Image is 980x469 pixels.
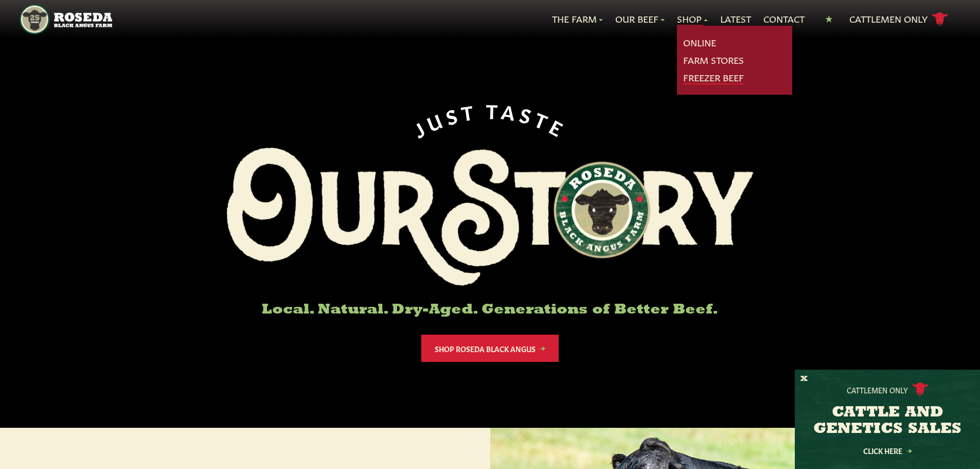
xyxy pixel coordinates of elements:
[720,12,751,26] a: Latest
[912,383,929,396] img: cattle-icon.svg
[763,12,805,26] a: Contact
[460,99,479,122] span: T
[443,102,463,126] span: S
[677,12,708,26] a: Shop
[841,447,934,454] a: Click Here
[421,335,559,362] a: Shop Roseda Black Angus
[532,107,555,132] span: T
[683,36,716,49] a: Online
[683,71,744,84] a: Freezer Beef
[409,115,431,140] span: J
[501,99,521,122] span: A
[547,114,571,140] span: E
[20,4,112,34] img: https://roseda.com/wp-content/uploads/2021/05/roseda-25-header.png
[227,148,754,286] img: Roseda Black Aangus Farm
[847,385,908,395] p: Cattlemen Only
[808,405,967,438] h3: CATTLE AND GENETICS SALES
[408,99,572,140] div: JUST TASTE
[683,54,744,67] a: Farm Stores
[552,12,603,26] a: The Farm
[423,107,448,133] span: U
[615,12,665,26] a: Our Beef
[518,102,538,126] span: S
[849,10,948,28] a: Cattlemen Only
[486,99,503,120] span: T
[800,374,808,385] button: X
[227,302,754,318] h6: Local. Natural. Dry-Aged. Generations of Better Beef.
